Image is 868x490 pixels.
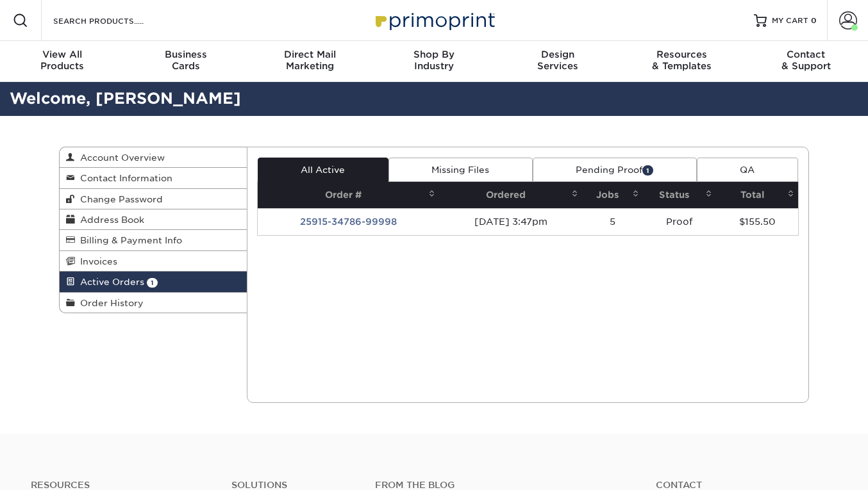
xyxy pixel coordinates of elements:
span: Change Password [75,194,163,204]
th: Ordered [439,182,581,208]
span: 1 [642,165,653,175]
td: Proof [643,208,717,235]
a: Change Password [60,189,247,209]
span: Design [496,49,620,60]
th: Jobs [582,182,643,208]
div: Marketing [248,49,372,72]
span: Invoices [75,256,117,266]
a: Shop ByIndustry [372,41,496,82]
a: Missing Files [388,158,533,182]
span: MY CART [772,15,808,26]
span: 0 [811,16,817,25]
a: Active Orders 1 [60,272,247,292]
span: 1 [147,278,158,288]
span: Order History [75,298,144,308]
div: Services [496,49,620,72]
a: BusinessCards [124,41,247,82]
a: Account Overview [60,147,247,168]
input: SEARCH PRODUCTS..... [52,13,177,28]
a: Contact& Support [744,41,868,82]
td: 25915-34786-99998 [258,208,440,235]
div: Cards [124,49,247,72]
a: Billing & Payment Info [60,230,247,250]
a: QA [697,158,798,182]
span: Contact Information [75,173,172,183]
span: Business [124,49,247,60]
a: DesignServices [496,41,620,82]
span: Billing & Payment Info [75,235,182,245]
div: Industry [372,49,496,72]
img: Primoprint [370,6,498,34]
a: All Active [258,158,388,182]
span: Contact [744,49,868,60]
a: Order History [60,293,247,313]
td: $155.50 [716,208,798,235]
th: Status [643,182,717,208]
span: Direct Mail [248,49,372,60]
a: Direct MailMarketing [248,41,372,82]
a: Address Book [60,209,247,230]
a: Contact Information [60,168,247,188]
th: Order # [258,182,440,208]
span: Shop By [372,49,496,60]
td: 5 [582,208,643,235]
div: & Support [744,49,868,72]
span: Resources [620,49,744,60]
div: & Templates [620,49,744,72]
th: Total [716,182,798,208]
span: Active Orders [75,277,144,287]
span: Account Overview [75,152,165,163]
a: Pending Proof1 [533,158,697,182]
a: Resources& Templates [620,41,744,82]
a: Invoices [60,251,247,272]
td: [DATE] 3:47pm [439,208,581,235]
span: Address Book [75,215,144,225]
